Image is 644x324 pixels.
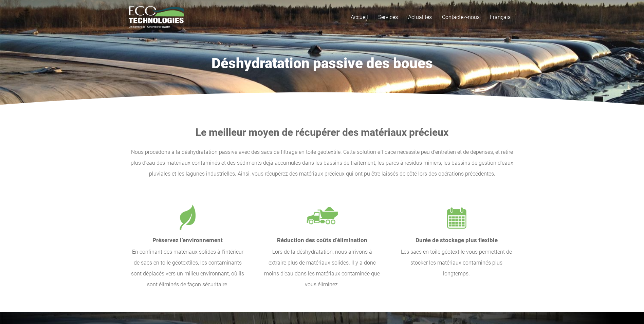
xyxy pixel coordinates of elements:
[351,14,368,20] span: Accueil
[378,14,398,20] span: Services
[129,147,516,179] p: Nous procédons à la déshydratation passive avec des sacs de filtrage en toile géotextile. Cette s...
[129,247,247,290] p: En confinant des matériaux solides à l’intérieur de sacs en toile géotextiles, les contaminants s...
[490,14,511,20] span: Français
[263,247,381,290] p: Lors de la déshydratation, nous arrivons à extraire plus de matériaux solides. Il y a donc moins ...
[398,247,516,279] p: Les sacs en toile géotextile vous permettent de stocker les matériaux contaminés plus longtemps.
[129,55,516,72] h1: Déshydratation passive des boues
[416,237,498,244] strong: Durée de stockage plus flexible
[152,237,223,244] strong: Préservez l’environnement
[129,6,184,28] a: logo_EcoTech_ASDR_RGB
[408,14,432,20] span: Actualités
[442,14,480,20] span: Contactez-nous
[277,237,367,244] strong: Réduction des coûts d’élimination
[196,126,448,138] strong: Le meilleur moyen de récupérer des matériaux précieux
